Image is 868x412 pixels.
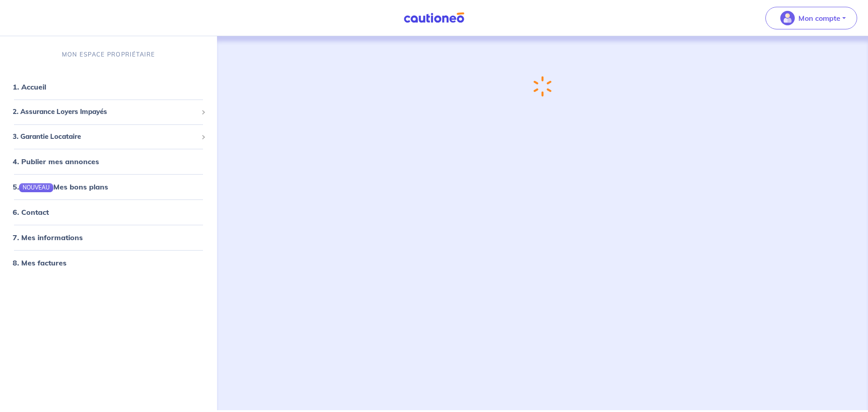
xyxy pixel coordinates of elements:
[4,103,213,121] div: 2. Assurance Loyers Impayés
[533,76,552,97] img: loading-spinner
[13,82,46,91] a: 1. Accueil
[4,78,213,96] div: 1. Accueil
[4,152,213,170] div: 4. Publier mes annonces
[4,228,213,246] div: 7. Mes informations
[13,157,99,166] a: 4. Publier mes annonces
[13,258,66,267] a: 8. Mes factures
[13,182,108,191] a: 5.NOUVEAUMes bons plans
[400,12,468,24] img: Cautioneo
[4,203,213,221] div: 6. Contact
[4,128,213,146] div: 3. Garantie Locataire
[765,7,857,29] button: illu_account_valid_menu.svgMon compte
[13,107,198,117] span: 2. Assurance Loyers Impayés
[13,132,198,142] span: 3. Garantie Locataire
[13,233,83,242] a: 7. Mes informations
[780,11,795,25] img: illu_account_valid_menu.svg
[13,208,49,217] a: 6. Contact
[62,50,155,59] p: MON ESPACE PROPRIÉTAIRE
[798,13,840,24] p: Mon compte
[4,178,213,196] div: 5.NOUVEAUMes bons plans
[4,254,213,272] div: 8. Mes factures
